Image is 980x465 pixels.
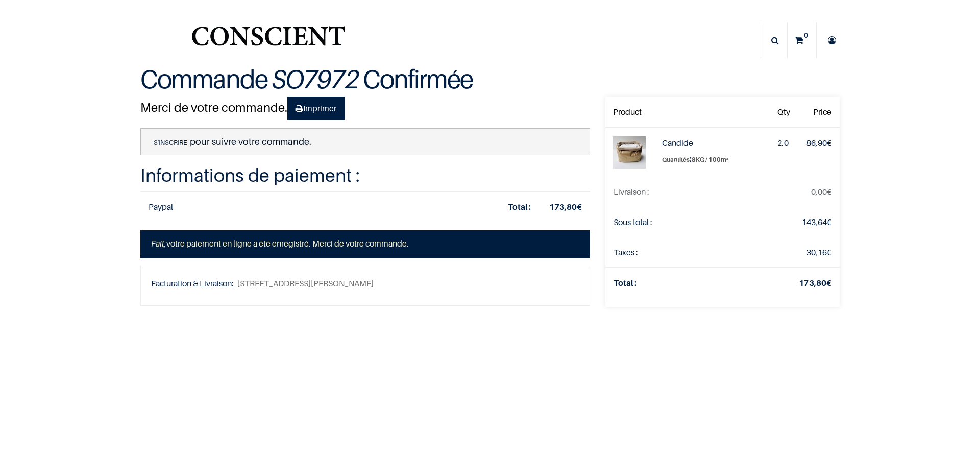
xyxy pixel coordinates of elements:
[769,97,798,128] th: Qty
[799,278,826,288] span: 173,80
[140,164,360,186] strong: Informations de paiement :
[799,278,831,288] strong: €
[189,20,347,61] img: Conscient
[151,238,166,249] i: Fait,
[549,202,582,212] strong: €
[508,202,531,212] strong: Total :
[662,152,761,166] label: :
[802,217,827,227] span: 143,64
[140,97,590,120] h2: Merci de votre commande.
[806,138,827,148] span: 86,90
[806,247,827,257] span: 30,16
[798,97,840,128] th: Price
[363,63,473,94] span: Confirmée
[662,156,690,163] span: Quantités
[140,128,590,155] p: pour suivre votre commande.
[692,156,728,163] span: 8KG / 100m²
[151,138,190,147] a: S'inscrire
[802,217,831,227] span: €
[287,97,345,120] a: Imprimer
[151,238,409,249] span: votre paiement en ligne a été enregistré. Merci de votre commande.
[151,278,236,288] b: Facturation & Livraison:
[605,207,729,237] td: Sous-total :
[806,247,831,257] span: €
[549,202,577,212] span: 173,80
[605,237,729,268] td: Taxes :
[189,20,347,61] a: Logo of Conscient
[777,136,790,150] div: 2.0
[237,277,374,290] span: [STREET_ADDRESS][PERSON_NAME]
[788,22,816,58] a: 0
[605,97,654,128] th: Product
[140,191,488,222] td: Paypal
[662,138,693,148] strong: Candide
[806,138,831,148] span: €
[811,187,831,197] span: €
[811,187,827,197] span: 0,00
[140,63,267,94] span: Commande
[272,63,358,94] em: SO7972
[801,30,811,40] sup: 0
[605,177,729,207] td: La livraison sera mise à jour après avoir choisi une nouvelle méthode de livraison
[614,278,636,288] strong: Total :
[613,136,646,169] img: Candide (8KG / 100m²)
